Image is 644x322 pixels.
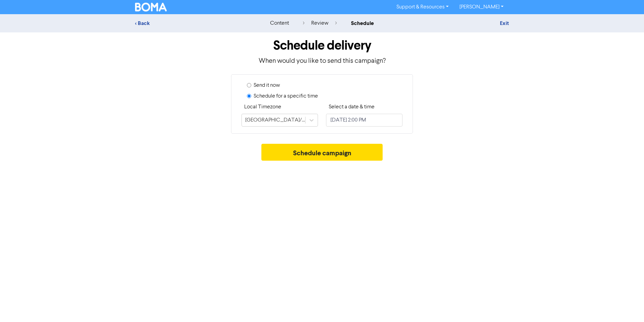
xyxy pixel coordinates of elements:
div: schedule [351,19,374,27]
label: Select a date & time [329,103,375,111]
div: < Back [135,19,253,27]
div: review [303,19,337,27]
label: Local Timezone [244,103,281,111]
a: Exit [500,20,509,27]
div: [GEOGRAPHIC_DATA]/[GEOGRAPHIC_DATA] [245,116,306,124]
button: Schedule campaign [261,144,383,161]
label: Schedule for a specific time [254,92,318,100]
img: BOMA Logo [135,3,167,11]
input: Click to select a date [326,114,402,127]
a: Support & Resources [391,2,454,12]
iframe: Chat Widget [610,290,644,322]
label: Send it now [254,81,280,89]
h1: Schedule delivery [135,38,509,53]
div: content [270,19,289,27]
a: [PERSON_NAME] [454,2,509,12]
p: When would you like to send this campaign? [135,56,509,66]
